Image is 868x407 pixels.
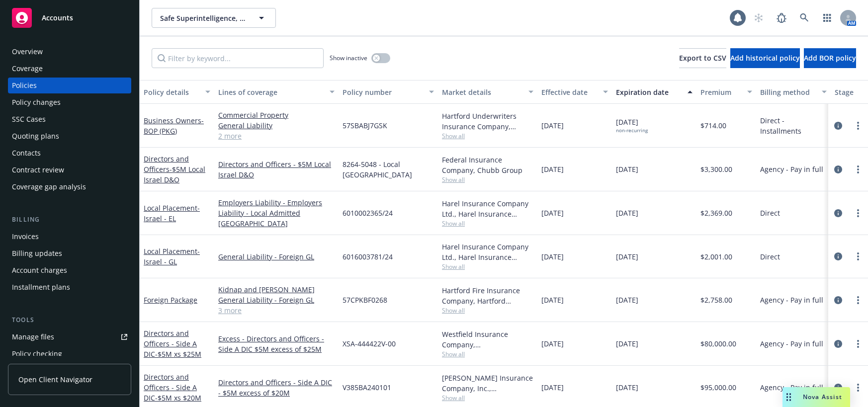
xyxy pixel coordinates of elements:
[144,154,205,184] a: Directors and Officers
[343,87,423,97] div: Policy number
[144,295,197,305] a: Foreign Package
[730,48,800,68] button: Add historical policy
[804,53,856,63] span: Add BOR policy
[218,251,335,262] a: General Liability - Foreign GL
[144,372,201,403] a: Directors and Officers - Side A DIC
[679,48,726,68] button: Export to CSV
[8,279,131,295] a: Installment plans
[8,78,131,93] a: Policies
[760,295,823,305] span: Agency - Pay in full
[8,128,131,144] a: Quoting plans
[218,305,335,316] a: 3 more
[696,80,756,104] button: Premium
[343,295,387,305] span: 57CPKBF0268
[541,87,597,97] div: Effective date
[852,382,864,394] a: more
[749,8,769,28] a: Start snowing
[537,80,612,104] button: Effective date
[852,120,864,132] a: more
[616,87,682,97] div: Expiration date
[442,285,533,306] div: Hartford Fire Insurance Company, Hartford Insurance Group
[343,251,393,262] span: 6016003781/24
[218,87,324,97] div: Lines of coverage
[8,329,131,345] a: Manage files
[343,159,434,180] span: 8264-5048 - Local [GEOGRAPHIC_DATA]
[700,120,726,131] span: $714.00
[700,164,732,174] span: $3,300.00
[218,131,335,141] a: 2 more
[756,80,831,104] button: Billing method
[832,163,844,175] a: circleInformation
[760,382,823,393] span: Agency - Pay in full
[12,329,54,345] div: Manage files
[832,250,844,262] a: circleInformation
[760,208,780,218] span: Direct
[8,162,131,178] a: Contract review
[700,338,736,349] span: $80,000.00
[12,179,86,195] div: Coverage gap analysis
[832,338,844,350] a: circleInformation
[330,54,367,62] span: Show inactive
[144,87,199,97] div: Policy details
[852,338,864,350] a: more
[218,284,335,295] a: Kidnap and [PERSON_NAME]
[144,164,205,184] span: - $5M Local Israel D&O
[541,120,564,131] span: [DATE]
[12,111,46,127] div: SSC Cases
[442,111,533,132] div: Hartford Underwriters Insurance Company, Hartford Insurance Group
[152,8,276,28] button: Safe Superintelligence, Inc.
[218,110,335,120] a: Commercial Property
[42,14,73,22] span: Accounts
[12,44,43,60] div: Overview
[8,229,131,244] a: Invoices
[730,53,800,63] span: Add historical policy
[760,164,823,174] span: Agency - Pay in full
[541,164,564,174] span: [DATE]
[442,329,533,350] div: Westfield Insurance Company, [GEOGRAPHIC_DATA]
[803,393,842,401] span: Nova Assist
[852,163,864,175] a: more
[832,120,844,132] a: circleInformation
[140,80,214,104] button: Policy details
[832,294,844,306] a: circleInformation
[155,349,201,359] span: - $5M xs $25M
[541,382,564,393] span: [DATE]
[218,120,335,131] a: General Liability
[442,198,533,219] div: Harel Insurance Company Ltd., Harel Insurance Company Ltd., Hartford Insurance Group (Internation...
[8,61,131,77] a: Coverage
[616,127,648,134] div: non-recurring
[12,229,39,244] div: Invoices
[700,382,736,393] span: $95,000.00
[794,8,814,28] a: Search
[144,203,200,223] span: - Israel - EL
[343,120,387,131] span: 57SBABJ7GSK
[218,295,335,305] a: General Liability - Foreign GL
[442,373,533,394] div: [PERSON_NAME] Insurance Company, Inc., [PERSON_NAME] Group
[12,94,61,110] div: Policy changes
[442,350,533,358] span: Show all
[700,87,741,97] div: Premium
[772,8,791,28] a: Report a Bug
[442,306,533,315] span: Show all
[218,159,335,180] a: Directors and Officers - $5M Local Israel D&O
[760,251,780,262] span: Direct
[760,338,823,349] span: Agency - Pay in full
[541,295,564,305] span: [DATE]
[8,346,131,362] a: Policy checking
[442,394,533,402] span: Show all
[442,242,533,262] div: Harel Insurance Company Ltd., Harel Insurance Company Ltd., Hartford Insurance Group (Internation...
[152,48,324,68] input: Filter by keyword...
[782,387,795,407] div: Drag to move
[160,13,246,23] span: Safe Superintelligence, Inc.
[144,116,204,136] a: Business Owners
[8,145,131,161] a: Contacts
[442,87,522,97] div: Market details
[442,219,533,228] span: Show all
[144,116,204,136] span: - BOP (PKG)
[218,197,335,229] a: Employers Liability - Employers Liability - Local Admitted [GEOGRAPHIC_DATA]
[343,382,391,393] span: V385BA240101
[616,164,638,174] span: [DATE]
[782,387,850,407] button: Nova Assist
[218,333,335,354] a: Excess - Directors and Officers - Side A DIC $5M excess of $25M
[832,382,844,394] a: circleInformation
